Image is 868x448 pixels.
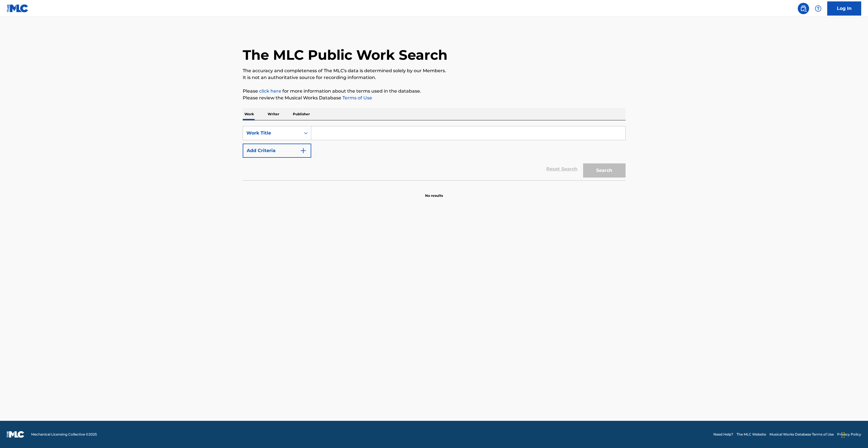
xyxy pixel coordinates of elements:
div: Drag [841,426,845,443]
a: Need Help? [713,432,733,437]
a: Log In [827,1,861,16]
p: No results [425,186,443,198]
p: The accuracy and completeness of The MLC's data is determined solely by our Members. [243,67,626,74]
a: Privacy Policy [837,432,861,437]
div: Help [812,3,824,14]
button: Add Criteria [243,144,311,158]
a: The MLC Website [737,432,766,437]
img: search [800,5,807,12]
p: Please review the Musical Works Database [243,95,626,101]
img: help [815,5,822,12]
a: click here [259,88,281,94]
h1: The MLC Public Work Search [243,46,447,63]
img: MLC Logo [7,4,29,12]
div: Work Title [246,130,297,136]
a: Musical Works Database Terms of Use [769,432,834,437]
p: Please for more information about the terms used in the database. [243,88,626,95]
p: Writer [266,108,281,120]
a: Terms of Use [341,95,372,101]
a: Public Search [798,3,809,14]
p: It is not an authoritative source for recording information. [243,74,626,81]
iframe: Chat Widget [840,421,868,448]
form: Search Form [243,126,626,180]
img: 9d2ae6d4665cec9f34b9.svg [300,147,307,154]
img: logo [7,431,24,438]
p: Work [243,108,256,120]
p: Publisher [291,108,312,120]
span: Mechanical Licensing Collective © 2025 [31,432,97,437]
